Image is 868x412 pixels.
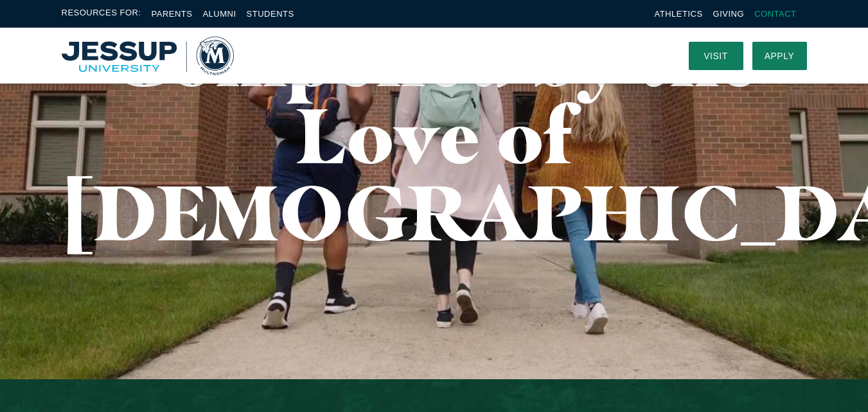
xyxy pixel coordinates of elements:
[62,37,234,75] img: Multnomah University Logo
[655,9,703,19] a: Athletics
[62,37,234,75] a: Home
[754,9,796,19] a: Contact
[202,9,236,19] a: Alumni
[62,19,807,251] h1: Compelled by the Love of [DEMOGRAPHIC_DATA]
[62,6,141,21] span: Resources For:
[689,42,743,70] a: Visit
[752,42,807,70] a: Apply
[152,9,193,19] a: Parents
[713,9,745,19] a: Giving
[247,9,294,19] a: Students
